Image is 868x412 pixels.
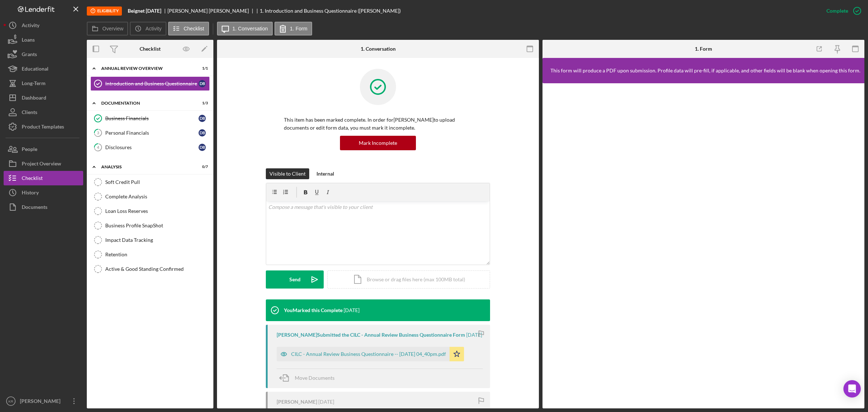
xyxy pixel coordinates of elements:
label: 1. Conversation [233,26,268,31]
div: Personal Financials [105,130,199,136]
a: 3Personal FinancialsDB [90,126,210,140]
button: KR[PERSON_NAME] [4,394,83,408]
div: Loan Loss Reserves [105,208,209,214]
div: Send [289,270,301,289]
a: Business FinancialsDB [90,111,210,126]
button: Complete [819,4,864,18]
text: KR [8,399,13,403]
div: [PERSON_NAME] Submitted the CILC - Annual Review Business Questionnaire Form [277,332,465,338]
button: CILC - Annual Review Business Questionnaire -- [DATE] 04_40pm.pdf [277,347,464,361]
div: D B [199,80,206,87]
div: 0 / 7 [195,165,208,169]
div: You Marked this Complete [284,307,342,313]
div: [PERSON_NAME] [277,399,317,405]
button: Send [266,270,324,289]
div: Visible to Client [269,168,306,179]
div: D B [199,115,206,122]
a: 4DisclosuresDB [90,140,210,155]
time: 2025-09-22 20:40 [466,332,482,338]
div: Impact Data Tracking [105,237,209,243]
div: Business Financials [105,115,199,121]
div: [PERSON_NAME] [PERSON_NAME] [167,8,255,14]
a: Business Profile SnapShot [90,218,210,233]
button: Activity [130,22,166,35]
button: Internal [313,168,338,179]
a: Active & Good Standing Confirmed [90,262,210,276]
div: 1. Introduction and Business Questionnaire ([PERSON_NAME]) [260,8,401,14]
div: D B [199,144,206,151]
button: Move Documents [277,369,342,387]
label: 1. Form [290,26,307,31]
div: Documentation [101,101,190,105]
div: Annual Review Overview [101,66,190,71]
div: 1. Conversation [361,46,396,52]
a: Loan Loss Reserves [90,204,210,218]
div: Checklist [140,46,161,52]
div: This stage is no longer available as part of the standard workflow for Small Business Annual Revi... [87,7,122,16]
div: Introduction and Business Questionnaire [105,81,199,87]
a: Retention [90,247,210,262]
a: Introduction and Business QuestionnaireDB [90,76,210,91]
div: Soft Credit Pull [105,179,209,185]
span: Move Documents [295,375,335,381]
tspan: 4 [97,145,99,150]
div: Eligibility [87,7,122,16]
label: Activity [145,26,161,31]
button: Visible to Client [266,168,309,179]
a: Complete Analysis [90,189,210,204]
label: Checklist [184,26,204,31]
div: Complete [826,4,848,18]
a: Impact Data Tracking [90,233,210,247]
div: Disclosures [105,144,199,150]
button: Overview [87,22,128,35]
iframe: Lenderfit form [550,91,858,401]
div: Mark Incomplete [359,136,397,150]
tspan: 3 [97,130,99,135]
time: 2025-09-22 20:08 [318,399,334,405]
button: Mark Incomplete [340,136,416,150]
div: Retention [105,252,209,257]
div: Active & Good Standing Confirmed [105,266,209,272]
time: 2025-09-22 21:33 [344,307,359,313]
div: D B [199,129,206,136]
div: 1 / 3 [195,101,208,105]
div: [PERSON_NAME] [18,394,65,410]
button: Checklist [168,22,209,35]
div: CILC - Annual Review Business Questionnaire -- [DATE] 04_40pm.pdf [291,351,446,357]
div: 1 / 1 [195,66,208,71]
div: 1. Form [695,46,712,52]
div: Open Intercom Messenger [843,380,861,398]
button: 1. Form [275,22,312,35]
